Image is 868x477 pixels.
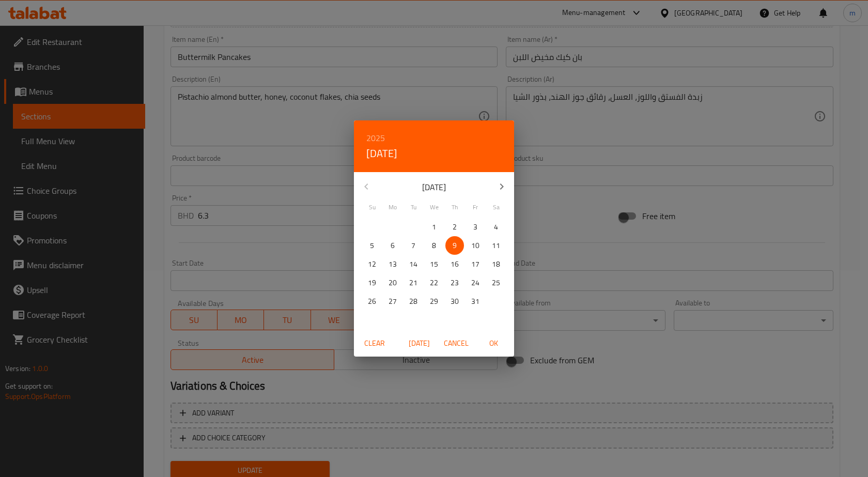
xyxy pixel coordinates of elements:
[430,258,438,271] p: 15
[363,203,381,212] span: Su
[358,334,391,353] button: Clear
[487,203,505,212] span: Sa
[362,337,387,350] span: Clear
[432,221,436,234] p: 1
[409,276,417,289] p: 21
[366,131,385,145] button: 2025
[466,255,485,273] button: 17
[453,221,457,234] p: 2
[425,236,443,255] button: 8
[481,337,506,350] span: OK
[432,239,436,252] p: 8
[453,239,457,252] p: 9
[389,276,397,289] p: 20
[402,334,436,353] button: [DATE]
[466,218,485,236] button: 3
[389,258,397,271] p: 13
[363,236,381,255] button: 5
[445,292,464,311] button: 30
[425,273,443,292] button: 22
[487,218,505,236] button: 4
[404,273,423,292] button: 21
[425,203,443,212] span: We
[368,258,376,271] p: 12
[451,276,459,289] p: 23
[451,295,459,308] p: 30
[494,221,498,234] p: 4
[368,276,376,289] p: 19
[471,295,479,308] p: 31
[383,273,402,292] button: 20
[404,292,423,311] button: 28
[425,218,443,236] button: 1
[477,334,510,353] button: OK
[471,258,479,271] p: 17
[466,292,485,311] button: 31
[368,295,376,308] p: 26
[466,203,485,212] span: Fr
[471,276,479,289] p: 24
[444,337,469,350] span: Cancel
[379,181,489,193] p: [DATE]
[440,334,473,353] button: Cancel
[404,236,423,255] button: 7
[430,276,438,289] p: 22
[492,276,500,289] p: 25
[389,295,397,308] p: 27
[383,236,402,255] button: 6
[487,236,505,255] button: 11
[391,239,395,252] p: 6
[430,295,438,308] p: 29
[492,258,500,271] p: 18
[411,239,415,252] p: 7
[363,273,381,292] button: 19
[451,258,459,271] p: 16
[425,255,443,273] button: 15
[445,203,464,212] span: Th
[363,292,381,311] button: 26
[409,295,417,308] p: 28
[466,236,485,255] button: 10
[487,273,505,292] button: 25
[363,255,381,273] button: 12
[445,236,464,255] button: 9
[425,292,443,311] button: 29
[383,255,402,273] button: 13
[445,273,464,292] button: 23
[492,239,500,252] p: 11
[366,145,397,162] button: [DATE]
[409,258,417,271] p: 14
[383,292,402,311] button: 27
[383,203,402,212] span: Mo
[473,221,477,234] p: 3
[471,239,479,252] p: 10
[404,203,423,212] span: Tu
[407,337,431,350] span: [DATE]
[370,239,374,252] p: 5
[445,218,464,236] button: 2
[404,255,423,273] button: 14
[466,273,485,292] button: 24
[487,255,505,273] button: 18
[445,255,464,273] button: 16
